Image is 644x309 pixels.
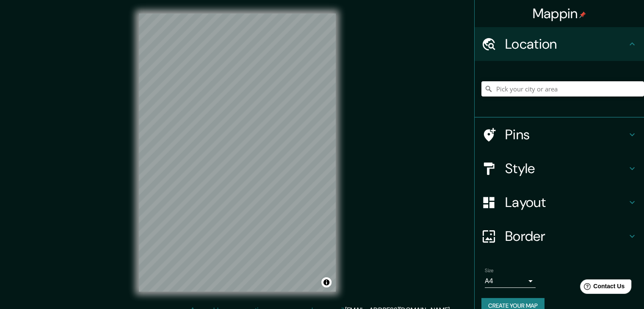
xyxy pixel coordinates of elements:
h4: Pins [505,126,627,143]
iframe: Help widget launcher [569,276,635,300]
img: pin-icon.png [579,11,586,18]
div: A4 [485,274,536,288]
div: Location [475,27,644,61]
label: Size [485,267,494,274]
h4: Style [505,160,627,177]
input: Pick your city or area [481,81,644,97]
div: Border [475,219,644,253]
div: Style [475,152,644,185]
div: Layout [475,185,644,219]
canvas: Map [139,14,336,292]
div: Pins [475,118,644,152]
h4: Location [505,36,627,52]
h4: Layout [505,194,627,211]
h4: Border [505,228,627,245]
button: Toggle attribution [321,277,332,287]
h4: Mappin [533,5,586,22]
